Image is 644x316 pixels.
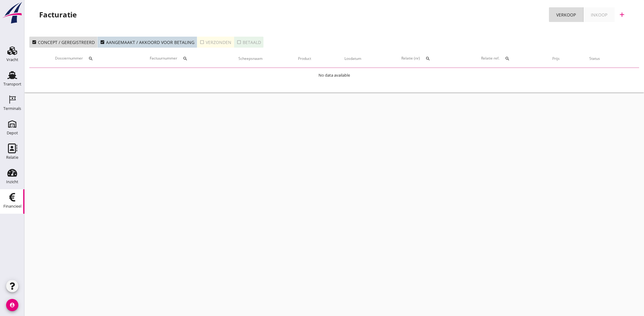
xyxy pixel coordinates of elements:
i: search [425,56,430,61]
div: Aangemaakt / akkoord voor betaling [100,39,194,45]
th: Product [282,50,327,67]
th: Relatie (nr) [378,50,458,67]
i: check_box [32,40,37,45]
div: Financieel [3,204,21,208]
img: logo-small.a267ee39.svg [1,2,23,24]
a: Verkoop [549,7,583,22]
div: Verkoop [556,12,576,18]
i: check_box [100,40,105,45]
div: Vracht [6,58,18,62]
div: Depot [7,131,18,135]
th: Losdatum [327,50,379,67]
div: Betaald [237,39,261,45]
button: Concept / geregistreerd [29,37,98,48]
div: Concept / geregistreerd [32,39,95,45]
i: account_circle [6,299,18,311]
button: Betaald [234,37,263,48]
td: No data available [29,68,639,83]
a: Inkoop [583,7,615,22]
th: Prijs [538,50,574,67]
th: Relatie ref. [458,50,538,67]
th: Scheepsnaam [219,50,282,67]
button: Verzonden [197,37,234,48]
i: check_box_outline_blank [200,40,204,45]
i: check_box_outline_blank [237,40,241,45]
div: Facturatie [39,10,77,20]
div: Terminals [3,107,21,111]
button: Aangemaakt / akkoord voor betaling [98,37,197,48]
th: Status [574,50,615,67]
th: Dossiernummer [29,50,124,67]
th: Factuurnummer [124,50,219,67]
i: add [618,11,626,18]
div: Verzonden [200,39,231,45]
i: search [505,56,510,61]
div: Inkoop [591,12,607,18]
div: Transport [3,82,21,86]
i: search [88,56,93,61]
i: search [183,56,188,61]
div: Inzicht [6,180,18,184]
div: Relatie [6,155,18,159]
